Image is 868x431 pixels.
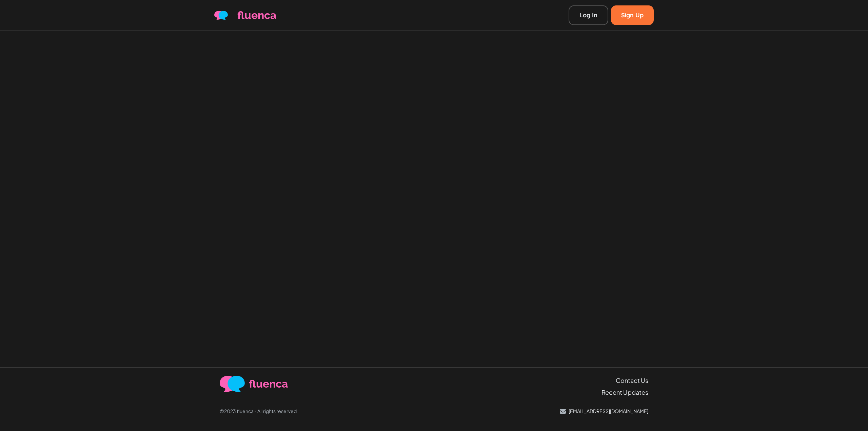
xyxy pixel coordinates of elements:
iframe: Ybug feedback widget [854,196,868,236]
a: Contact Us [616,376,648,385]
span: fluenca [237,7,276,23]
a: Sign Up [611,5,654,25]
a: Log In [569,5,608,25]
a: Recent Updates [601,388,648,397]
span: fluenca [249,376,288,392]
p: [EMAIL_ADDRESS][DOMAIN_NAME] [569,408,648,415]
p: ©2023 fluenca - All rights reserved [220,408,297,415]
a: [EMAIL_ADDRESS][DOMAIN_NAME] [560,408,648,415]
